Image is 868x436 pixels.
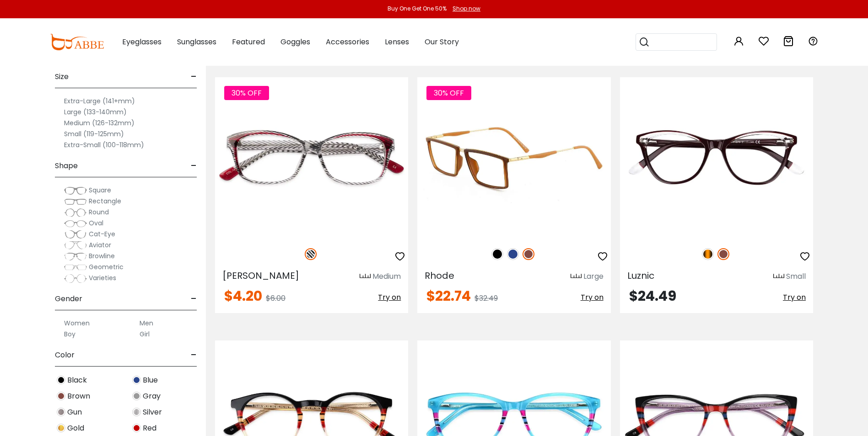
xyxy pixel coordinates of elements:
img: Pattern [305,248,317,260]
img: Gold [57,424,65,432]
img: Black [57,376,65,384]
span: Aviator [89,240,111,250]
span: Rectangle [89,197,121,206]
span: Try on [378,292,401,303]
img: abbeglasses.com [50,34,104,50]
img: Oval.png [64,219,87,228]
span: Sunglasses [177,37,216,47]
img: Gun [57,408,65,416]
span: Brown [67,391,90,402]
div: Shop now [453,5,480,13]
span: Color [55,344,75,366]
div: Buy One Get One 50% [388,5,447,13]
img: Brown Luznic - Acetate ,Universal Bridge Fit [620,77,813,238]
span: $4.20 [224,286,262,306]
button: Try on [378,289,401,306]
span: $32.49 [474,293,498,303]
img: Geometric.png [64,263,87,272]
span: Square [89,186,111,195]
img: Silver [132,408,141,416]
img: Varieties.png [64,274,87,283]
img: Brown [57,392,65,400]
span: Size [55,66,69,88]
span: $22.74 [426,286,471,306]
span: Gray [143,391,161,402]
span: Try on [783,292,806,303]
span: Silver [143,407,162,418]
span: Round [89,207,109,217]
span: Eyeglasses [122,37,162,47]
span: $24.49 [629,286,676,306]
span: Try on [581,292,604,303]
div: Large [583,271,604,282]
img: Cat-Eye.png [64,230,87,239]
span: - [191,288,197,310]
span: Varieties [89,273,116,282]
span: Oval [89,218,103,228]
button: Try on [581,289,604,306]
label: Extra-Large (141+mm) [64,96,135,106]
span: Cat-Eye [89,229,115,239]
span: Rhode [425,269,454,282]
span: Lenses [385,37,409,47]
span: Luznic [627,269,654,282]
a: Shop now [448,5,480,12]
button: Try on [783,289,806,306]
span: Red [143,423,156,434]
div: Small [786,271,806,282]
span: Goggles [280,37,310,47]
span: Shape [55,155,78,177]
span: Featured [232,37,265,47]
span: - [191,66,197,88]
img: Red [132,424,141,432]
img: Aviator.png [64,241,87,250]
span: Gender [55,288,82,310]
span: Our Story [425,37,459,47]
span: Browline [89,251,115,261]
img: Rectangle.png [64,197,87,206]
img: Black [491,248,503,260]
span: 30% OFF [224,86,269,100]
label: Boy [64,329,75,340]
span: Gold [67,423,84,434]
img: Brown Rhode - TR ,Universal Bridge Fit [417,77,610,238]
span: Black [67,375,87,386]
span: - [191,344,197,366]
img: Gray [132,392,141,400]
img: size ruler [773,273,784,280]
label: Girl [140,329,150,340]
span: 30% OFF [426,86,471,100]
label: Women [64,318,90,329]
span: Blue [143,375,158,386]
img: Square.png [64,186,87,195]
img: Brown [523,248,534,260]
label: Men [140,318,153,329]
img: Pattern Elliot - Plastic ,Universal Bridge Fit [215,77,408,238]
span: [PERSON_NAME] [222,269,299,282]
img: Blue [507,248,519,260]
label: Large (133-140mm) [64,106,127,117]
img: Round.png [64,208,87,217]
img: Browline.png [64,252,87,261]
span: $6.00 [266,293,286,303]
div: Medium [372,271,401,282]
span: Accessories [326,37,369,47]
img: Blue [132,376,141,384]
img: size ruler [571,273,582,280]
span: - [191,155,197,177]
span: Gun [67,407,82,418]
img: size ruler [360,273,371,280]
img: Tortoise [702,248,714,260]
label: Small (119-125mm) [64,128,124,139]
img: Brown [717,248,729,260]
label: Medium (126-132mm) [64,117,135,128]
span: Geometric [89,262,124,271]
label: Extra-Small (100-118mm) [64,139,144,150]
